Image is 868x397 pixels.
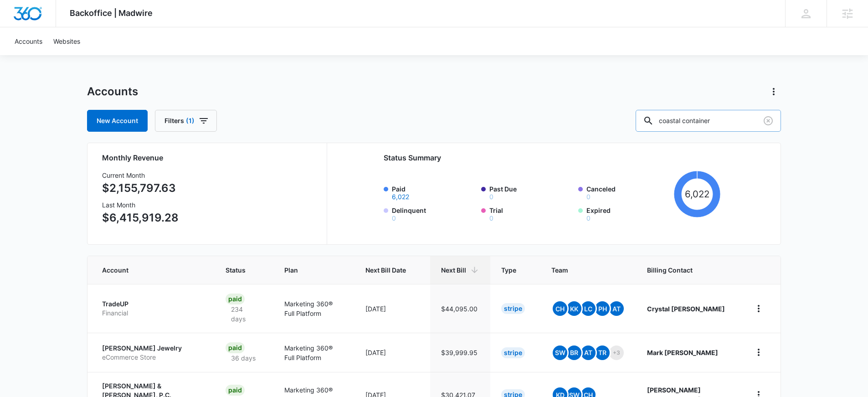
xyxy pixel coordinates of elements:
h1: Accounts [87,85,138,98]
td: $44,095.00 [430,284,490,333]
td: [DATE] [354,284,430,333]
span: Next Bill [441,265,466,275]
label: Canceled [586,184,670,200]
h2: Status Summary [384,152,720,163]
a: Websites [48,27,86,55]
label: Delinquent [392,206,476,222]
td: [DATE] [354,333,430,372]
p: TradeUP [102,299,204,309]
input: Search [636,110,781,132]
span: KK [567,301,581,316]
label: Paid [392,184,476,200]
p: Marketing 360® Full Platform [284,299,344,318]
div: Paid [226,385,245,396]
button: home [751,345,766,360]
tspan: 6,022 [685,188,709,200]
p: Financial [102,309,204,318]
h2: Monthly Revenue [102,152,316,163]
h3: Current Month [102,170,179,180]
p: [PERSON_NAME] Jewelry [102,344,204,353]
strong: Crystal [PERSON_NAME] [647,305,725,313]
label: Past Due [489,184,573,200]
strong: Mark [PERSON_NAME] [647,349,718,356]
span: Team [551,265,612,275]
span: Status [226,265,249,275]
button: Actions [766,84,781,99]
a: Accounts [9,27,48,55]
div: Stripe [501,303,525,314]
span: PH [595,301,610,316]
label: Expired [586,206,670,222]
div: Paid [226,294,245,304]
div: Stripe [501,347,525,358]
p: eCommerce Store [102,353,204,362]
p: 36 days [226,353,261,363]
div: Paid [226,342,245,353]
span: Billing Contact [647,265,729,275]
span: CH [553,301,567,316]
span: TR [595,345,610,360]
span: Backoffice | Madwire [70,8,153,18]
label: Trial [489,206,573,222]
a: TradeUPFinancial [102,299,204,317]
span: SW [553,345,567,360]
span: (1) [186,118,195,124]
button: Filters(1) [155,110,217,132]
span: Type [501,265,516,275]
p: 234 days [226,304,262,324]
span: +3 [609,345,624,360]
span: AT [609,301,624,316]
a: [PERSON_NAME] JewelryeCommerce Store [102,344,204,361]
td: $39,999.95 [430,333,490,372]
p: $2,155,797.63 [102,180,179,196]
span: At [581,345,596,360]
p: Marketing 360® Full Platform [284,343,344,362]
span: Next Bill Date [365,265,406,275]
h3: Last Month [102,200,179,210]
p: $6,415,919.28 [102,210,179,226]
a: New Account [87,110,148,132]
button: Clear [761,113,776,128]
span: LC [581,301,596,316]
span: BR [567,345,581,360]
button: home [751,301,766,316]
button: Paid [392,194,409,200]
span: Plan [284,265,344,275]
span: Account [102,265,190,275]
